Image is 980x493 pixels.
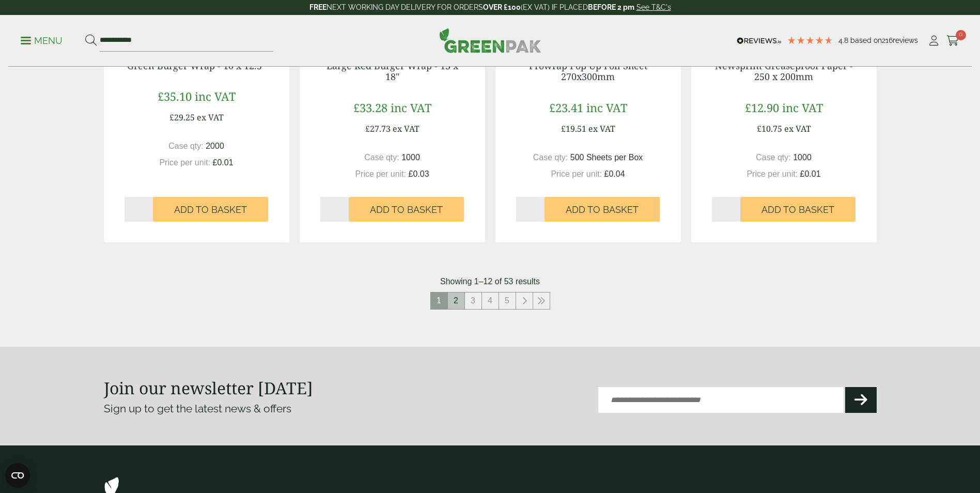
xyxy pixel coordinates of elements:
[440,275,540,288] p: Showing 1–12 of 53 results
[174,204,247,215] span: Add to Basket
[782,100,823,115] span: inc VAT
[784,123,811,134] span: ex VAT
[365,123,391,134] span: £27.73
[168,142,204,150] span: Case qty:
[465,292,481,309] a: 3
[309,3,326,11] strong: FREE
[195,88,236,104] span: inc VAT
[761,204,834,215] span: Add to Basket
[570,153,643,162] span: 500 Sheets per Box
[158,88,192,104] span: £35.10
[439,28,541,53] img: GreenPak Supplies
[353,100,387,115] span: £33.28
[483,3,521,11] strong: OVER £100
[850,36,882,44] span: Based on
[159,158,210,167] span: Price per unit:
[946,33,959,49] a: 0
[800,170,821,178] span: £0.01
[757,123,782,134] span: £10.75
[746,170,798,178] span: Price per unit:
[561,123,586,134] span: £19.51
[927,36,940,46] i: My Account
[482,292,499,309] a: 4
[364,153,399,162] span: Case qty:
[604,170,625,178] span: £0.04
[213,158,234,167] span: £0.01
[448,292,464,309] a: 2
[588,123,615,134] span: ex VAT
[391,100,431,115] span: inc VAT
[545,197,660,222] button: Add to Basket
[529,59,647,83] a: Prowrap Pop Up Foil Sheet 270x300mm
[326,59,458,83] a: Large Red Burger Wrap - 13 x 18"
[946,36,959,46] i: Cart
[370,204,443,215] span: Add to Basket
[499,292,516,309] a: 5
[169,112,195,123] span: £29.25
[740,197,855,222] button: Add to Basket
[586,100,627,115] span: inc VAT
[588,3,634,11] strong: BEFORE 2 pm
[551,170,602,178] span: Price per unit:
[409,170,429,178] span: £0.03
[5,463,30,488] button: Open CMP widget
[153,197,268,222] button: Add to Basket
[745,100,779,115] span: £12.90
[737,37,782,44] img: REVIEWS.io
[21,35,63,47] p: Menu
[393,123,419,134] span: ex VAT
[21,35,63,45] a: Menu
[787,36,833,45] div: 4.79 Stars
[533,153,568,162] span: Case qty:
[349,197,464,222] button: Add to Basket
[715,59,853,83] a: Newsprint Greaseproof Paper - 250 x 200mm
[431,292,447,309] span: 1
[636,3,671,11] a: See T&C's
[104,377,313,399] strong: Join our newsletter [DATE]
[793,153,812,162] span: 1000
[956,30,966,40] span: 0
[355,170,406,178] span: Price per unit:
[206,142,224,150] span: 2000
[882,36,893,44] span: 216
[838,36,850,44] span: 4.8
[104,400,452,417] p: Sign up to get the latest news & offers
[566,204,639,215] span: Add to Basket
[401,153,420,162] span: 1000
[893,36,918,44] span: reviews
[549,100,583,115] span: £23.41
[756,153,791,162] span: Case qty:
[197,112,224,123] span: ex VAT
